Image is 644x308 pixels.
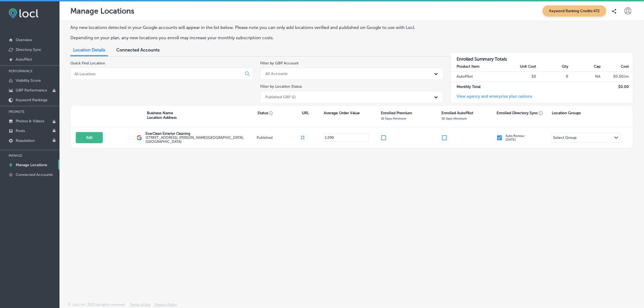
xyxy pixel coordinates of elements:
[257,111,302,115] p: Status
[441,117,467,120] p: 30 Days Minimum
[601,72,633,82] td: $ 0.00 /m
[70,61,105,65] label: Quick Find Location
[324,111,360,115] p: Average Order Value
[381,111,412,115] p: Enrolled Premium
[9,8,38,18] img: fda3e92497d09a02dc62c9cd864e3231.png
[16,119,44,123] p: Photos & Videos
[16,38,32,42] p: Overview
[569,62,601,72] th: Cap
[16,57,32,62] p: AutoPilot
[16,47,41,52] p: Directory Sync
[451,94,533,103] a: View agency and enterprise plan options
[116,47,160,53] span: Connected Accounts
[325,136,327,140] p: $
[16,129,25,133] p: Posts
[265,95,296,99] div: Published GBP (1)
[72,303,126,307] p: Locl, Inc. 2025 all rights reserved.
[260,61,299,65] label: Filter by GBP Account
[601,62,633,72] th: Cost
[76,132,103,143] button: Edit
[451,53,633,62] h3: Enrolled Summary Totals
[302,111,309,115] p: URL
[536,72,569,82] td: 0
[553,135,576,142] div: Select Group
[146,132,255,136] p: EverClean Exterior Cleaning
[70,6,134,15] p: Manage Locations
[70,25,436,30] p: Any new locations detected in your Google accounts will appear in the list below. Please note you...
[265,71,288,76] div: All Accounts
[257,136,301,140] p: Published
[441,111,473,115] p: Enrolled AutoPilot
[147,111,177,120] p: Business Name Location Address
[16,78,41,83] p: Visibility Score
[16,172,53,177] p: Connected Accounts
[504,62,536,72] th: Unit Cost
[70,35,436,40] p: Depending on your plan, any new locations you enroll may increase your monthly subscription costs.
[16,163,47,167] p: Manage Locations
[451,72,504,82] td: AutoPilot
[146,136,255,144] label: [STREET_ADDRESS] , [PERSON_NAME][GEOGRAPHIC_DATA], [GEOGRAPHIC_DATA]
[16,88,47,93] p: GBP Performance
[16,138,35,143] p: Reputation
[16,98,47,102] p: Keyword Rankings
[137,135,142,140] img: logo
[260,84,302,89] label: Filter by Location Status
[497,111,543,115] p: Enrolled Directory Sync
[536,62,569,72] th: Qty
[601,82,633,92] td: $ 0.00
[457,64,480,69] strong: Product Item
[504,72,536,82] td: $0
[569,72,601,82] td: NA
[74,71,241,76] input: All Locations
[451,82,504,92] td: Monthly Total
[506,134,525,142] p: Auto Renew: [DATE]
[381,117,406,120] p: 30 Days Minimum
[73,47,105,53] span: Location Details
[552,111,581,115] p: Location Groups
[543,5,606,17] span: Keyword Ranking Credits: 472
